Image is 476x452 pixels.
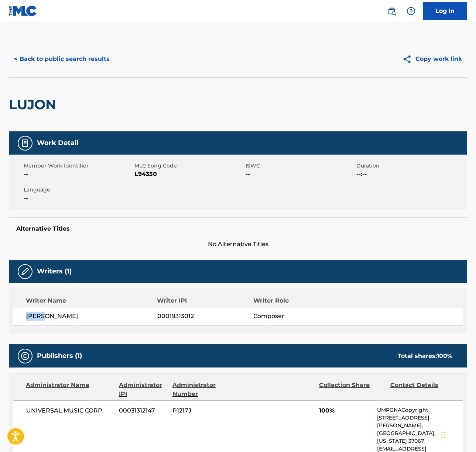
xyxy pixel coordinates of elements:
[119,406,167,415] span: 00031312147
[377,414,463,429] p: [STREET_ADDRESS][PERSON_NAME],
[157,312,253,321] span: 00019313012
[134,162,243,170] span: MLC Song Code
[246,162,355,170] span: ISWC
[24,194,133,203] span: --
[403,55,415,64] img: Copy work link
[377,429,463,445] p: [GEOGRAPHIC_DATA], [US_STATE] 37067
[439,417,476,452] iframe: Chat Widget
[9,96,60,113] h2: LUJON
[319,406,371,415] span: 100%
[384,4,399,18] a: Public Search
[390,381,456,398] div: Contact Details
[26,296,157,305] div: Writer Name
[21,139,30,148] img: Work Detail
[319,381,385,398] div: Collection Share
[119,381,167,398] div: Administrator IPI
[356,170,465,179] span: --:--
[24,170,133,179] span: --
[37,352,82,360] h5: Publishers (1)
[26,406,113,415] span: UNIVERSAL MUSIC CORP.
[37,267,72,276] h5: Writers (1)
[134,170,243,179] span: L94350
[9,50,115,68] button: < Back to public search results
[9,240,467,249] span: No Alternative Titles
[16,225,460,232] h5: Alternative Titles
[356,162,465,170] span: Duration
[437,352,452,359] span: 100 %
[397,50,467,68] button: Copy work link
[377,406,463,414] p: UMPGNACopyright
[253,296,341,305] div: Writer Role
[441,424,446,446] div: Drag
[21,352,30,360] img: Publishers
[387,7,396,15] img: search
[26,381,113,398] div: Administrator Name
[407,7,415,15] img: help
[172,381,238,398] div: Administrator Number
[157,296,253,305] div: Writer IPI
[398,352,452,360] div: Total shares:
[172,406,238,415] span: P1217J
[253,312,340,321] span: Composer
[24,162,133,170] span: Member Work Identifier
[423,2,467,20] a: Log In
[404,4,418,18] div: Help
[37,139,78,147] h5: Work Detail
[246,170,355,179] span: --
[26,312,157,321] span: [PERSON_NAME]
[21,267,30,276] img: Writers
[24,186,133,194] span: Language
[9,6,37,16] img: MLC Logo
